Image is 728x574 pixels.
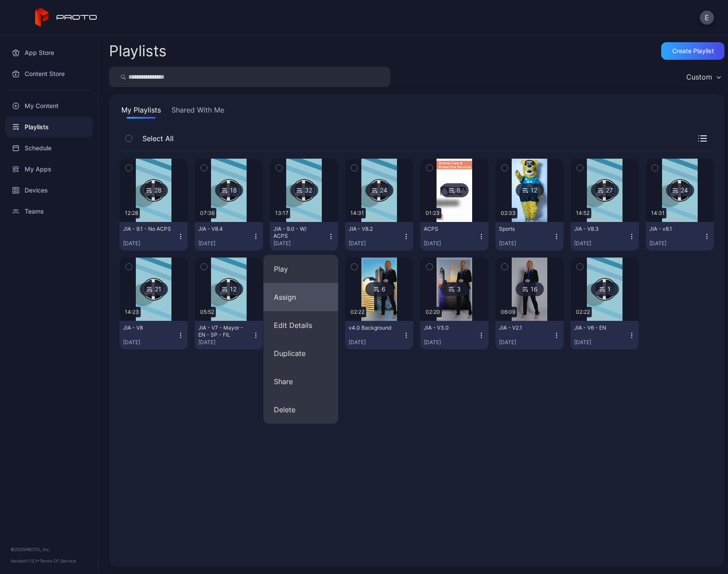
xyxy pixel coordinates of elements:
div: 24 [666,183,694,197]
div: Sports [499,225,547,233]
span: Select All [138,133,174,144]
div: v4.0 Background [349,324,397,331]
button: E [700,11,714,25]
div: [DATE] [123,240,177,247]
div: JIA - V8.4 [198,225,247,233]
button: ACPS[DATE] [420,222,488,251]
button: Duplicate [263,339,338,367]
h2: Playlists [109,43,167,59]
a: Playlists [5,116,93,138]
div: 28 [140,183,168,197]
button: Shared With Me [170,105,226,119]
div: [DATE] [424,339,478,346]
div: 12:28 [123,208,140,218]
div: JIA - V6 - EN [574,324,622,331]
div: ACPS [424,225,472,233]
div: [DATE] [349,339,403,346]
a: Schedule [5,138,93,159]
button: Create Playlist [661,42,724,60]
button: Sports[DATE] [495,222,564,251]
div: 24 [365,183,393,197]
div: 05:52 [198,307,216,317]
div: 8 [440,183,469,197]
div: 1 [591,282,619,296]
div: JIA - 9.0 - W/ ACPS [273,225,322,240]
div: [DATE] [574,339,628,346]
div: 12 [215,282,243,296]
div: 13:17 [273,208,290,218]
div: [DATE] [424,240,478,247]
a: Terms Of Service [40,558,76,563]
div: JIA - V8.2 [349,225,397,233]
div: 32 [290,183,318,197]
div: 14:52 [574,208,591,218]
button: JIA - V8.3[DATE] [571,222,639,251]
div: JIA - V8.3 [574,225,622,233]
div: 16 [516,282,544,296]
div: [DATE] [273,240,328,247]
button: Play [263,255,338,283]
button: JIA - V3.0[DATE] [420,321,488,349]
a: My Apps [5,159,93,180]
button: Custom [682,67,724,87]
button: JIA - V7 - Mayor - EN - SP - FIL[DATE] [195,321,263,349]
button: JIA - V8.4[DATE] [195,222,263,251]
button: Edit Details [263,311,338,339]
button: Assign [263,283,338,311]
button: JIA - V8[DATE] [120,321,188,349]
div: 14:23 [123,307,141,317]
a: App Store [5,42,93,63]
button: JIA - 9.1 - No ACPS[DATE] [120,222,188,251]
div: [DATE] [499,240,553,247]
div: JIA - 9.1 - No ACPS [123,225,171,233]
div: 14:31 [649,208,666,218]
div: Custom [686,73,712,81]
button: JIA - V8.2[DATE] [345,222,413,251]
div: 14:31 [349,208,366,218]
div: JIA - V7 - Mayor - EN - SP - FIL [198,324,247,338]
a: Devices [5,180,93,201]
div: [DATE] [349,240,403,247]
button: JIA - V2.1[DATE] [495,321,564,349]
div: 02:22 [574,307,592,317]
button: JIA - 9.0 - W/ ACPS[DATE] [270,222,338,251]
div: 02:20 [424,307,442,317]
div: [DATE] [198,240,252,247]
button: Delete [263,396,338,424]
div: [DATE] [499,339,553,346]
a: Teams [5,201,93,222]
div: 06:09 [499,307,517,317]
div: © 2025 PROTO, Inc. [11,546,87,553]
div: 27 [591,183,619,197]
div: JIA - v8.1 [649,225,698,233]
div: [DATE] [574,240,628,247]
div: JIA - V3.0 [424,324,472,331]
button: Share [263,367,338,396]
button: JIA - v8.1[DATE] [646,222,714,251]
div: 02:33 [499,208,517,218]
span: Version 1.13.1 • [11,558,40,563]
div: JIA - V8 [123,324,171,331]
div: JIA - V2.1 [499,324,547,331]
div: [DATE] [649,240,703,247]
a: My Content [5,95,93,116]
a: Content Store [5,63,93,84]
div: 01:23 [424,208,441,218]
button: My Playlists [120,105,163,119]
div: 18 [215,183,243,197]
button: JIA - V6 - EN[DATE] [571,321,639,349]
div: 02:22 [349,307,366,317]
div: 07:36 [198,208,216,218]
div: 21 [140,282,168,296]
div: 6 [365,282,393,296]
button: v4.0 Background[DATE] [345,321,413,349]
div: Create Playlist [672,47,714,54]
div: [DATE] [123,339,177,346]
